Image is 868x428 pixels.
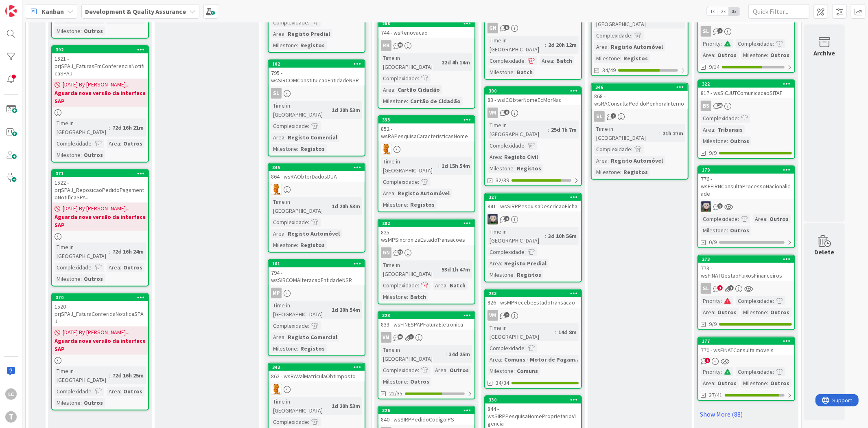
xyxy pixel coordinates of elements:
[595,84,688,90] div: 346
[55,139,92,148] div: Complexidade
[378,20,474,38] div: 268744 - wsRenovacao
[736,39,773,48] div: Complexidade
[701,283,711,294] div: SL
[594,145,631,154] div: Complexidade
[284,229,286,238] span: :
[51,293,149,410] a: 3701520 - prjSPAJ_FaturaConferidaNotificaSPAJ[DATE] By [PERSON_NAME]...Aguarda nova versão da int...
[741,51,767,60] div: Milestone
[728,226,751,235] div: Outros
[268,163,365,253] a: 345864 - wsRAObterDadosDUARLTime in [GEOGRAPHIC_DATA]:1d 20h 53mComplexidade:Area:Registo Automóv...
[501,259,502,268] span: :
[701,137,727,146] div: Milestone
[659,129,660,138] span: :
[717,203,723,209] span: 5
[378,19,475,109] a: 268744 - wsRenovacaoRBTime in [GEOGRAPHIC_DATA]:22d 4h 14mComplexidade:Area:Cartão CidadãoMilesto...
[408,292,428,301] div: Batch
[621,54,650,63] div: Registos
[378,220,474,227] div: 282
[297,144,298,153] span: :
[394,189,396,198] span: :
[525,141,526,150] span: :
[269,171,365,182] div: 864 - wsRAObterDadosDUA
[121,139,144,148] div: Outros
[298,144,327,153] div: Registos
[702,81,794,87] div: 322
[701,114,738,123] div: Complexidade
[660,129,685,138] div: 21h 27m
[418,177,419,186] span: :
[701,101,711,111] div: BS
[271,101,328,119] div: Time in [GEOGRAPHIC_DATA]
[515,164,543,173] div: Registos
[378,116,474,141] div: 333852 - wsRAPesquisaCaracteristicasNome
[55,150,81,159] div: Milestone
[621,168,650,176] div: Registos
[554,56,574,65] div: Batch
[697,5,795,73] a: 764 - wsMEOConsultaDadosClienteSLPriority:Complexidade:Area:OutrosMilestone:Outros9/14
[439,161,472,170] div: 1d 15h 54m
[701,214,738,223] div: Complexidade
[591,83,689,180] a: 346868 - wsRAConsultaPedidoPenhoraInternoSLTime in [GEOGRAPHIC_DATA]:21h 27mComplexidade:Area:Reg...
[272,261,365,267] div: 101
[330,106,362,115] div: 1d 20h 53m
[504,25,509,30] span: 5
[485,194,581,212] div: 327841 - wsSIRPPesquisaDescricaoFicha
[298,240,327,249] div: Registos
[408,200,437,209] div: Registos
[381,97,407,106] div: Milestone
[714,51,715,60] span: :
[698,80,794,88] div: 322
[488,247,525,256] div: Complexidade
[56,171,148,176] div: 371
[727,137,728,146] span: :
[698,26,794,37] div: SL
[515,68,535,77] div: Batch
[514,68,515,77] span: :
[525,247,526,256] span: :
[502,259,549,268] div: Registo Predial
[55,89,146,105] b: Aguarda nova versão da interface SAP
[748,4,809,19] input: Quick Filter...
[608,156,609,165] span: :
[330,202,362,211] div: 1d 20h 53m
[697,255,795,330] a: 273773 - wsFINATGestaoFluxosFinanceirosSLPriority:Complexidade:Area:OutrosMilestone:Outros9/9
[272,61,365,67] div: 102
[55,274,81,283] div: Milestone
[773,39,774,48] span: :
[594,168,620,176] div: Milestone
[107,263,120,272] div: Area
[485,87,581,95] div: 300
[381,40,391,51] div: RB
[504,110,509,115] span: 6
[611,113,616,119] span: 1
[381,85,394,94] div: Area
[701,51,714,60] div: Area
[63,204,129,213] span: [DATE] By [PERSON_NAME]...
[501,152,502,161] span: :
[448,281,468,290] div: Batch
[56,47,148,53] div: 392
[271,144,297,153] div: Milestone
[488,121,548,139] div: Time in [GEOGRAPHIC_DATA]
[52,46,148,79] div: 3921521 - prjSPAJ_FaturasEmConferenciaNotificaSPAJ
[592,91,688,109] div: 868 - wsRAConsultaPedidoPenhoraInterno
[269,184,365,195] div: RL
[488,23,498,33] div: GN
[489,88,581,94] div: 300
[553,56,554,65] span: :
[272,165,365,170] div: 345
[767,51,768,60] span: :
[269,68,365,86] div: 795 - wsSIRCOMConstituicaoEntidadeNSR
[382,21,474,26] div: 268
[271,133,284,142] div: Area
[594,54,620,63] div: Milestone
[701,201,711,212] img: LS
[381,144,391,154] img: RL
[42,7,64,16] span: Kanban
[328,106,330,115] span: :
[52,170,148,177] div: 371
[381,281,418,290] div: Complexidade
[698,166,794,199] div: 179776 - wsEEIRNConsultaProcessoNacionalidade
[514,270,515,279] span: :
[110,123,146,132] div: 72d 16h 21m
